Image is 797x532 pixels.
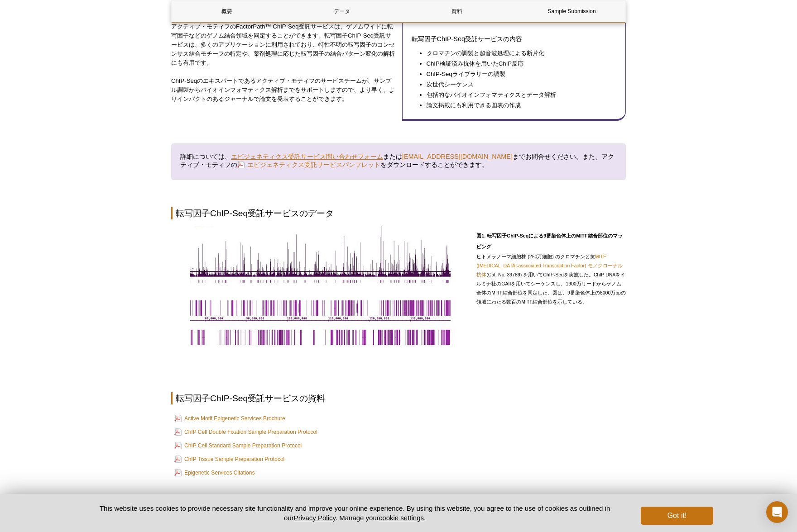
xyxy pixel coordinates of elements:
a: エピジェネティクス受託サービス問い合わせフォーム [231,152,383,161]
span: ヒトメラノーマ細胞株 (250万細胞) のクロマチンと抗 (Cat. No. 39789) を用いてChIP-Seqを実施した。ChIP DNAをイルミナ社のGAIIを用いてシーケンスし、190... [476,254,626,304]
a: Sample Submission [517,0,627,22]
h3: 図1. 転写因子ChIP-Seqによる9番染色体上のMITF結合部位のマッピング [476,228,626,252]
a: ChIP Tissue Sample Preparation Protocol [174,454,284,465]
li: 包括的なバイオインフォマティクスとデータ解析 [427,90,608,100]
a: Privacy Policy [294,514,336,522]
h2: 転写因子ChIP-Seq受託サービスのデータ [171,207,626,219]
li: 論文掲載にも利用できる図表の作成 [427,101,608,110]
li: ChIP-Seqライブラリーの調製 [427,70,608,79]
a: ChIP Cell Double Fixation Sample Preparation Protocol [174,427,317,437]
a: Epigenetic Services Citations [174,467,254,478]
button: Got it! [641,507,713,525]
li: 次世代シーケンス [427,80,608,89]
a: ChIP Cell Standard Sample Preparation Protocol [174,440,302,451]
h2: 転写因子ChIP-Seq受託サービスの資料 [171,392,626,404]
a: データ [287,0,397,22]
p: アクティブ・モティフのFactorPath™ ChIP-Seq受託サービスは、ゲノムワイドに転写因子などのゲノム結合領域を同定することができます。転写因子ChIP-Seq受託サービスは、多くのア... [171,22,395,67]
a: 概要 [172,0,282,22]
button: cookie settings [379,514,424,522]
h4: 詳細については、 または までお問合せください。また、アクティブ・モティフの をダウンロードすることができます。 [180,152,617,169]
h3: 転写因子ChIP-Seq受託サービスの内容 [412,33,617,44]
p: ChIP-Seqのエキスパートであるアクティブ・モティフのサービスチームが、サンプル調製からバイオインフォマティクス解析までをサポートしますので、より早く、よりインパクトのあるジャーナルで論文を... [171,76,395,104]
img: ChIP-Seq data generated by Active Motif Epigenetic Services maps hundreds of MITF binding sites a... [190,226,451,347]
a: エピジェネティクス受託サービスパンフレット [237,160,380,170]
li: ChIP検証済み抗体を用いたChIP反応 [427,59,608,68]
a: MITF ([MEDICAL_DATA]-associated Transcription Factor) モノクローナル抗体 [476,254,622,277]
a: [EMAIL_ADDRESS][DOMAIN_NAME] [402,152,513,161]
div: Open Intercom Messenger [766,501,788,523]
li: クロマチンの調製と超音波処理による断片化 [427,49,608,58]
a: 資料 [402,0,512,22]
p: This website uses cookies to provide necessary site functionality and improve your online experie... [84,503,626,522]
a: Active Motif Epigenetic Services Brochure [174,413,285,424]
